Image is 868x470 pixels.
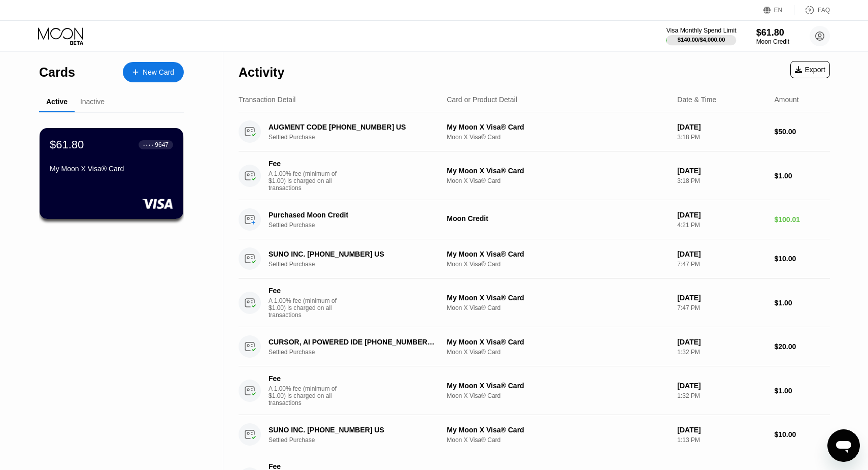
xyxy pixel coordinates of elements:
div: FeeA 1.00% fee (minimum of $1.00) is charged on all transactionsMy Moon X Visa® CardMoon X Visa® ... [239,151,830,200]
div: Active [46,98,68,106]
div: $61.80● ● ● ●9647My Moon X Visa® Card [40,128,183,219]
div: [DATE] [677,123,766,131]
div: New Card [123,62,184,82]
div: $100.01 [775,215,830,224]
div: Cards [39,65,75,80]
div: [DATE] [677,167,766,175]
div: My Moon X Visa® Card [447,250,669,258]
div: $1.00 [775,172,830,180]
div: 1:32 PM [677,392,766,399]
div: $10.00 [775,255,830,263]
div: FeeA 1.00% fee (minimum of $1.00) is charged on all transactionsMy Moon X Visa® CardMoon X Visa® ... [239,278,830,327]
div: Moon Credit [756,38,789,45]
div: EN [763,5,794,15]
div: Purchased Moon CreditSettled PurchaseMoon Credit[DATE]4:21 PM$100.01 [239,200,830,239]
div: AUGMENT CODE [PHONE_NUMBER] USSettled PurchaseMy Moon X Visa® CardMoon X Visa® Card[DATE]3:18 PM$... [239,112,830,151]
div: Transaction Detail [239,96,295,104]
div: $61.80 [50,138,84,151]
div: $1.00 [775,299,830,307]
div: [DATE] [677,294,766,302]
div: [DATE] [677,426,766,434]
div: Moon Credit [447,214,669,223]
div: Moon X Visa® Card [447,177,669,184]
div: Settled Purchase [269,261,449,268]
div: Moon X Visa® Card [447,436,669,444]
div: Fee [269,160,340,168]
div: ● ● ● ● [143,143,153,146]
div: My Moon X Visa® Card [447,426,669,434]
div: 9647 [155,141,169,148]
div: $140.00 / $4,000.00 [678,37,725,43]
div: Fee [269,287,340,295]
div: Purchased Moon Credit [269,211,436,219]
div: 1:32 PM [677,349,766,356]
div: CURSOR, AI POWERED IDE [PHONE_NUMBER] US [269,338,436,346]
div: Activity [239,65,284,80]
div: Fee [269,374,340,383]
div: Export [795,66,825,74]
div: Settled Purchase [269,349,449,356]
div: Inactive [80,98,105,106]
div: SUNO INC. [PHONE_NUMBER] US [269,426,436,434]
div: My Moon X Visa® Card [447,123,669,131]
div: SUNO INC. [PHONE_NUMBER] USSettled PurchaseMy Moon X Visa® CardMoon X Visa® Card[DATE]1:13 PM$10.00 [239,415,830,454]
div: $10.00 [775,430,830,438]
div: 3:18 PM [677,177,766,184]
div: 4:21 PM [677,222,766,229]
div: My Moon X Visa® Card [447,167,669,175]
div: Visa Monthly Spend Limit [666,27,737,34]
div: $1.00 [775,387,830,395]
div: My Moon X Visa® Card [447,294,669,302]
div: Export [790,61,830,78]
div: FAQ [818,7,830,14]
div: 3:18 PM [677,134,766,141]
iframe: Кнопка запуска окна обмена сообщениями [827,429,860,462]
div: Date & Time [677,96,716,104]
div: Card or Product Detail [447,96,517,104]
div: $61.80 [756,27,789,38]
div: Visa Monthly Spend Limit$140.00/$4,000.00 [667,27,736,45]
div: A 1.00% fee (minimum of $1.00) is charged on all transactions [269,170,345,192]
div: My Moon X Visa® Card [447,338,669,346]
div: Moon X Visa® Card [447,349,669,356]
div: A 1.00% fee (minimum of $1.00) is charged on all transactions [269,385,345,406]
div: 7:47 PM [677,304,766,311]
div: Moon X Visa® Card [447,261,669,268]
div: My Moon X Visa® Card [447,382,669,390]
div: Settled Purchase [269,436,449,444]
div: 7:47 PM [677,261,766,268]
div: [DATE] [677,211,766,219]
div: [DATE] [677,382,766,390]
div: SUNO INC. [PHONE_NUMBER] USSettled PurchaseMy Moon X Visa® CardMoon X Visa® Card[DATE]7:47 PM$10.00 [239,239,830,278]
div: New Card [143,68,174,77]
div: FeeA 1.00% fee (minimum of $1.00) is charged on all transactionsMy Moon X Visa® CardMoon X Visa® ... [239,366,830,415]
div: SUNO INC. [PHONE_NUMBER] US [269,250,436,258]
div: Amount [775,96,799,104]
div: $20.00 [775,342,830,351]
div: A 1.00% fee (minimum of $1.00) is charged on all transactions [269,297,345,319]
div: [DATE] [677,338,766,346]
div: Moon X Visa® Card [447,304,669,311]
div: CURSOR, AI POWERED IDE [PHONE_NUMBER] USSettled PurchaseMy Moon X Visa® CardMoon X Visa® Card[DAT... [239,327,830,366]
div: FAQ [794,5,830,15]
div: [DATE] [677,250,766,258]
div: AUGMENT CODE [PHONE_NUMBER] US [269,123,436,131]
div: Settled Purchase [269,222,449,229]
div: 1:13 PM [677,436,766,444]
div: Moon X Visa® Card [447,392,669,399]
div: $50.00 [775,128,830,136]
div: $61.80Moon Credit [756,27,789,45]
div: Settled Purchase [269,134,449,141]
div: EN [774,7,783,14]
div: Moon X Visa® Card [447,134,669,141]
div: My Moon X Visa® Card [50,165,173,173]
